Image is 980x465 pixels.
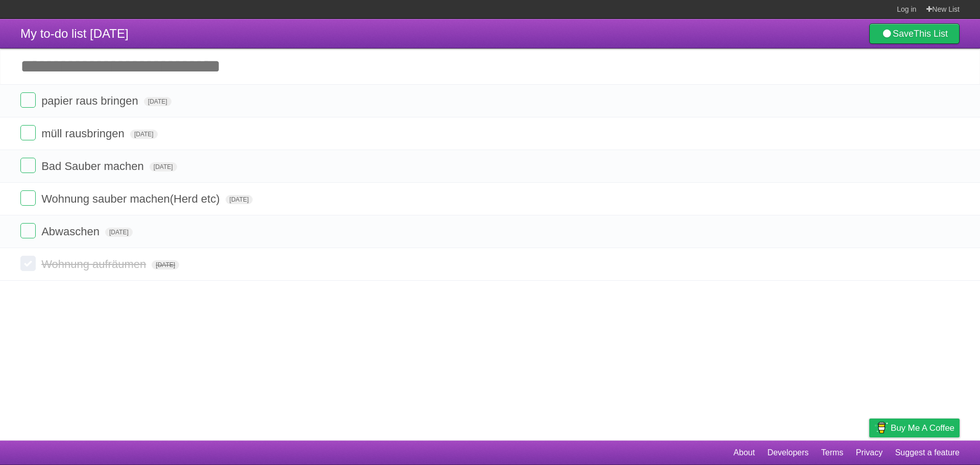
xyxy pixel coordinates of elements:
[869,23,960,44] a: SaveThis List
[41,192,222,205] span: Wohnung sauber machen(Herd etc)
[733,443,755,462] a: About
[869,419,960,437] a: Buy me a coffee
[41,258,149,271] span: Wohnung aufräumen
[144,97,171,106] span: [DATE]
[891,419,954,437] span: Buy me a coffee
[20,125,36,140] label: Done
[856,443,883,462] a: Privacy
[821,443,844,462] a: Terms
[20,190,36,206] label: Done
[41,127,127,140] span: müll rausbringen
[767,443,808,462] a: Developers
[20,92,36,108] label: Done
[20,27,129,40] span: My to-do list [DATE]
[20,256,36,271] label: Done
[20,158,36,173] label: Done
[20,223,36,238] label: Done
[41,94,141,107] span: papier raus bringen
[914,29,948,39] b: This List
[105,228,133,237] span: [DATE]
[152,260,179,270] span: [DATE]
[895,443,960,462] a: Suggest a feature
[130,130,158,139] span: [DATE]
[226,195,253,204] span: [DATE]
[41,160,146,173] span: Bad Sauber machen
[874,419,888,436] img: Buy me a coffee
[41,225,102,238] span: Abwaschen
[150,162,177,172] span: [DATE]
